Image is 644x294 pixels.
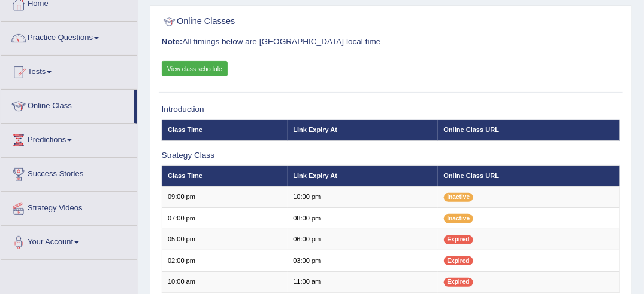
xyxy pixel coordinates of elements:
td: 09:00 pm [162,186,288,207]
a: Online Class [1,90,134,120]
th: Link Expiry At [288,166,438,186]
span: Inactive [444,193,474,202]
a: Tests [1,56,137,85]
h3: All timings below are [GEOGRAPHIC_DATA] local time [162,38,621,47]
span: Expired [444,235,473,244]
td: 02:00 pm [162,250,288,271]
a: Success Stories [1,158,137,188]
a: View class schedule [162,61,228,76]
a: Practice Questions [1,22,137,51]
a: Strategy Videos [1,192,137,222]
h2: Online Classes [162,14,446,30]
th: Class Time [162,120,288,140]
th: Link Expiry At [288,120,438,140]
b: Note: [162,37,183,46]
td: 03:00 pm [288,250,438,271]
td: 10:00 am [162,271,288,292]
td: 06:00 pm [288,229,438,250]
td: 10:00 pm [288,186,438,207]
td: 07:00 pm [162,208,288,229]
h3: Strategy Class [162,151,621,160]
th: Online Class URL [438,120,620,140]
td: 08:00 pm [288,208,438,229]
th: Class Time [162,166,288,186]
th: Online Class URL [438,166,620,186]
a: Predictions [1,124,137,154]
span: Expired [444,278,473,287]
a: Your Account [1,226,137,256]
td: 05:00 pm [162,229,288,250]
span: Inactive [444,214,474,223]
h3: Introduction [162,105,621,114]
td: 11:00 am [288,271,438,292]
span: Expired [444,256,473,265]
